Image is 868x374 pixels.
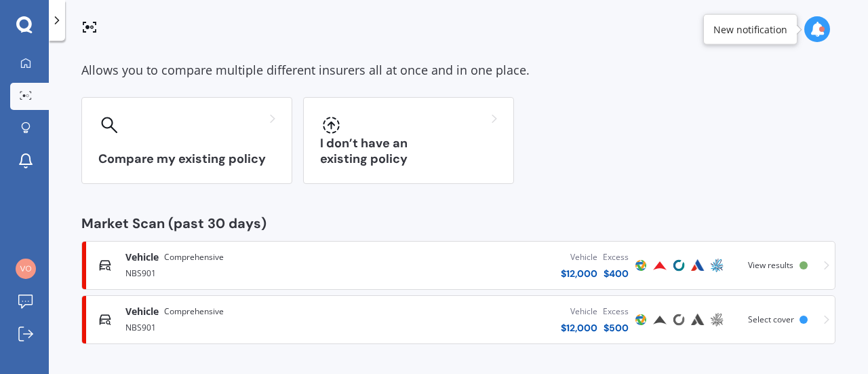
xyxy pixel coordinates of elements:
[603,305,629,318] div: Excess
[81,295,835,344] a: VehicleComprehensiveNBS901Vehicle$12,000Excess$500ProtectaProvidentCoveAutosureAMPSelect cover
[671,257,687,274] img: Cove
[603,267,629,280] div: $ 400
[561,321,597,335] div: $ 12,000
[633,257,649,274] img: Protecta
[603,250,629,264] div: Excess
[652,257,668,274] img: Provident
[561,305,597,318] div: Vehicle
[671,312,687,328] img: Cove
[320,136,497,167] h3: I don’t have an existing policy
[748,314,794,325] span: Select cover
[16,259,36,279] img: 594c958d7eb7292215e9e040ab9b1775
[125,318,365,335] div: NBS901
[561,267,597,280] div: $ 12,000
[748,259,793,271] span: View results
[164,305,224,318] span: Comprehensive
[713,22,787,36] div: New notification
[561,250,597,264] div: Vehicle
[125,305,159,318] span: Vehicle
[81,241,835,290] a: VehicleComprehensiveNBS901Vehicle$12,000Excess$400ProtectaProvidentCoveAutosureAMPView results
[709,257,725,274] img: AMP
[164,250,224,264] span: Comprehensive
[81,217,835,230] div: Market Scan (past 30 days)
[652,312,668,328] img: Provident
[125,264,365,280] div: NBS901
[690,257,706,274] img: Autosure
[709,312,725,328] img: AMP
[125,250,159,264] span: Vehicle
[603,321,629,335] div: $ 500
[98,151,275,167] h3: Compare my existing policy
[81,60,835,81] div: Allows you to compare multiple different insurers all at once and in one place.
[690,312,706,328] img: Autosure
[633,312,649,328] img: Protecta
